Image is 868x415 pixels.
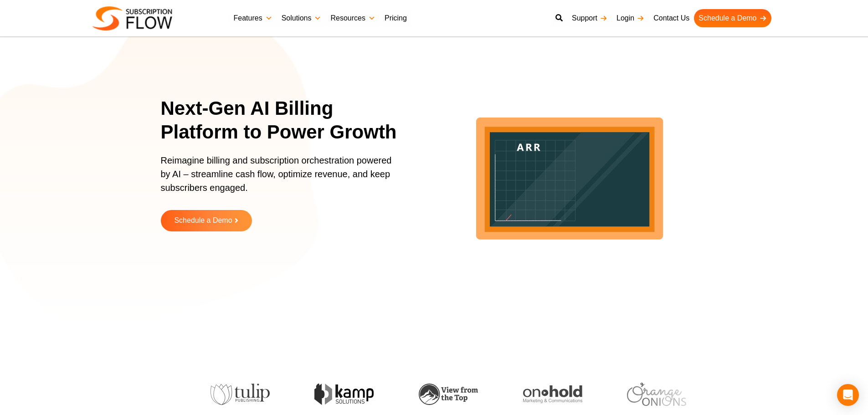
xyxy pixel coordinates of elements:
[161,154,398,204] p: Reimagine billing and subscription orchestration powered by AI – streamline cash flow, optimize r...
[277,9,326,27] a: Solutions
[503,385,562,404] img: onhold-marketing
[399,384,458,405] img: view-from-the-top
[229,9,277,27] a: Features
[174,217,232,225] span: Schedule a Demo
[694,9,771,27] a: Schedule a Demo
[612,9,649,27] a: Login
[92,6,172,31] img: Subscriptionflow
[837,384,859,406] div: Open Intercom Messenger
[567,9,612,27] a: Support
[326,9,380,27] a: Resources
[380,9,411,27] a: Pricing
[607,383,667,406] img: orange-onions
[649,9,694,27] a: Contact Us
[161,97,409,144] h1: Next-Gen AI Billing Platform to Power Growth
[161,210,252,231] a: Schedule a Demo
[191,384,250,405] img: tulip-publishing
[295,384,354,405] img: kamp-solution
